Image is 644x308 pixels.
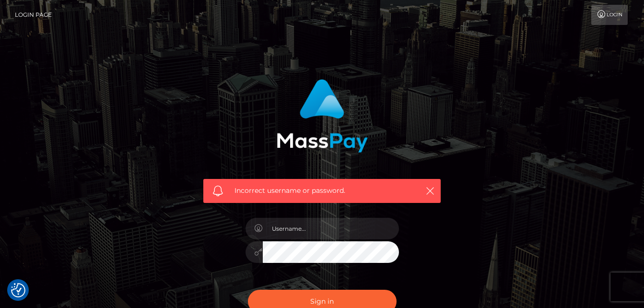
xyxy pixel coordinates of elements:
img: Revisit consent button [11,283,25,297]
a: Login Page [15,5,52,25]
span: Incorrect username or password. [234,186,410,196]
button: Consent Preferences [11,283,25,297]
a: Login [591,5,628,25]
input: Username... [263,218,399,239]
img: MassPay Login [277,79,368,153]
